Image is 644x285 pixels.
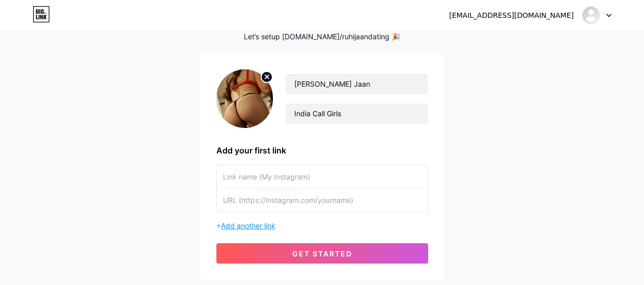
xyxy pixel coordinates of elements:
[216,144,428,157] div: Add your first link
[286,103,427,124] input: bio
[216,243,428,264] button: get started
[223,189,422,212] input: URL (https://instagram.com/yourname)
[286,74,427,94] input: Your name
[581,6,601,25] img: ruhijaandating
[292,249,352,258] span: get started
[223,165,422,188] input: Link name (My Instagram)
[449,10,574,21] div: [EMAIL_ADDRESS][DOMAIN_NAME]
[216,220,428,231] div: +
[221,221,275,230] span: Add another link
[216,69,273,128] img: profile pic
[200,33,444,41] div: Let’s setup [DOMAIN_NAME]/ruhijaandating 🎉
